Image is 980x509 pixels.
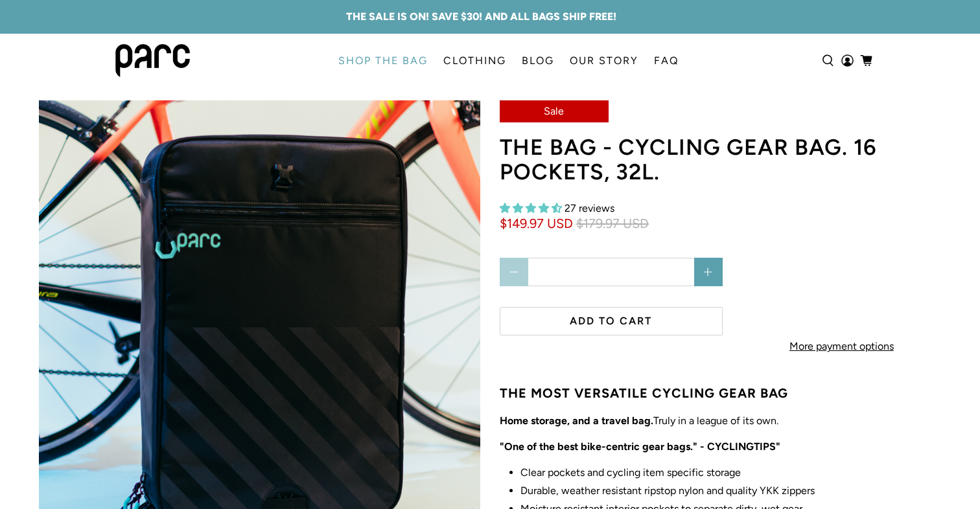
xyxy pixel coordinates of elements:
span: $149.97 USD [500,216,573,232]
a: SHOP THE BAG [331,43,436,79]
a: More payment options [752,330,931,370]
span: Add to cart [570,315,652,327]
a: CLOTHING [436,43,514,79]
nav: main navigation [331,34,686,87]
span: 27 reviews [565,202,614,214]
span: Sale [544,105,564,117]
span: $179.97 USD [576,216,649,232]
img: parc bag logo [115,44,190,77]
a: THE SALE IS ON! SAVE $30! AND ALL BAGS SHIP FREE! [346,9,616,25]
strong: ome storage, and a travel bag. [507,414,653,427]
span: Durable, weather resistant ripstop nylon and quality YKK zippers [520,484,815,497]
a: BLOG [514,43,562,79]
strong: "One of the best bike-centric gear bags." - CYCLINGTIPS" [500,440,780,453]
strong: H [500,414,507,427]
span: Truly in a league of its own. [507,414,778,427]
span: 4.33 stars [500,202,562,214]
button: Add to cart [500,307,723,335]
strong: THE MOST VERSATILE CYCLING GEAR BAG [500,385,788,401]
a: FAQ [646,43,686,79]
a: OUR STORY [562,43,646,79]
span: Clear pockets and cycling item specific storage [520,466,741,479]
h1: THE BAG - cycling gear bag. 16 pockets, 32L. [500,135,961,185]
